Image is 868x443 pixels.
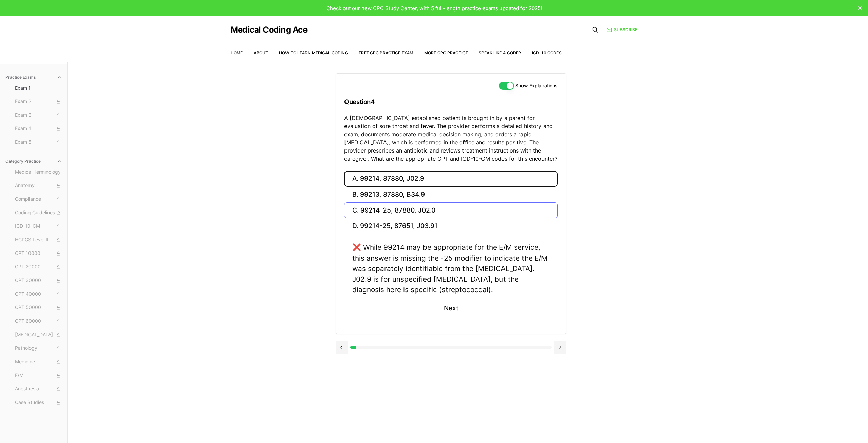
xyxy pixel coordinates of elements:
button: Pathology [12,343,65,354]
span: Exam 3 [15,112,62,119]
span: Pathology [15,345,62,352]
span: Exam 5 [15,139,62,146]
button: Coding Guidelines [12,207,65,218]
span: Compliance [15,196,62,203]
button: Case Studies [12,397,65,408]
button: Anatomy [12,180,65,191]
button: Compliance [12,194,65,205]
button: Exam 3 [12,110,65,121]
button: CPT 20000 [12,262,65,273]
a: Speak Like a Coder [479,50,521,55]
button: D. 99214-25, 87651, J03.91 [344,218,558,234]
a: More CPC Practice [424,50,468,55]
button: Exam 4 [12,123,65,134]
button: Category Practice [3,156,65,167]
button: ICD-10-CM [12,221,65,232]
button: Medicine [12,357,65,367]
button: Anesthesia [12,384,65,395]
button: Exam 2 [12,96,65,107]
span: CPT 20000 [15,263,62,271]
button: CPT 50000 [12,302,65,313]
span: CPT 30000 [15,277,62,284]
span: CPT 40000 [15,290,62,298]
label: Show Explanations [515,83,558,88]
a: Free CPC Practice Exam [359,50,413,55]
a: Subscribe [607,27,637,33]
span: Medicine [15,358,62,366]
button: Exam 1 [12,83,65,94]
button: E/M [12,370,65,381]
span: Exam 2 [15,98,62,105]
span: Coding Guidelines [15,209,62,217]
span: Exam 4 [15,125,62,133]
a: ICD-10 Codes [532,50,561,55]
span: Medical Terminology [15,168,62,176]
h3: Question 4 [344,92,558,112]
button: Next [435,299,466,317]
span: HCPCS Level II [15,236,62,244]
button: C. 99214-25, 87880, J02.0 [344,202,558,218]
span: Case Studies [15,399,62,406]
span: Anesthesia [15,385,62,393]
button: HCPCS Level II [12,235,65,245]
button: close [854,3,865,14]
button: Practice Exams [3,72,65,83]
span: Exam 1 [15,85,62,92]
button: B. 99213, 87880, B34.9 [344,187,558,203]
button: CPT 10000 [12,248,65,259]
span: Check out our new CPC Study Center, with 5 full-length practice exams updated for 2025! [326,5,542,12]
span: CPT 10000 [15,250,62,257]
a: About [254,50,268,55]
button: [MEDICAL_DATA] [12,329,65,340]
span: CPT 60000 [15,318,62,325]
button: CPT 60000 [12,316,65,327]
button: Exam 5 [12,137,65,148]
button: A. 99214, 87880, J02.9 [344,171,558,187]
div: ❌ While 99214 may be appropriate for the E/M service, this answer is missing the -25 modifier to ... [352,242,550,295]
span: Anatomy [15,182,62,189]
a: Medical Coding Ace [231,26,307,34]
span: [MEDICAL_DATA] [15,331,62,339]
button: Medical Terminology [12,167,65,178]
p: A [DEMOGRAPHIC_DATA] established patient is brought in by a parent for evaluation of sore throat ... [344,114,558,163]
a: How to Learn Medical Coding [279,50,348,55]
a: Home [231,50,243,55]
span: CPT 50000 [15,304,62,311]
span: ICD-10-CM [15,223,62,230]
span: E/M [15,372,62,379]
button: CPT 40000 [12,289,65,300]
button: CPT 30000 [12,275,65,286]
